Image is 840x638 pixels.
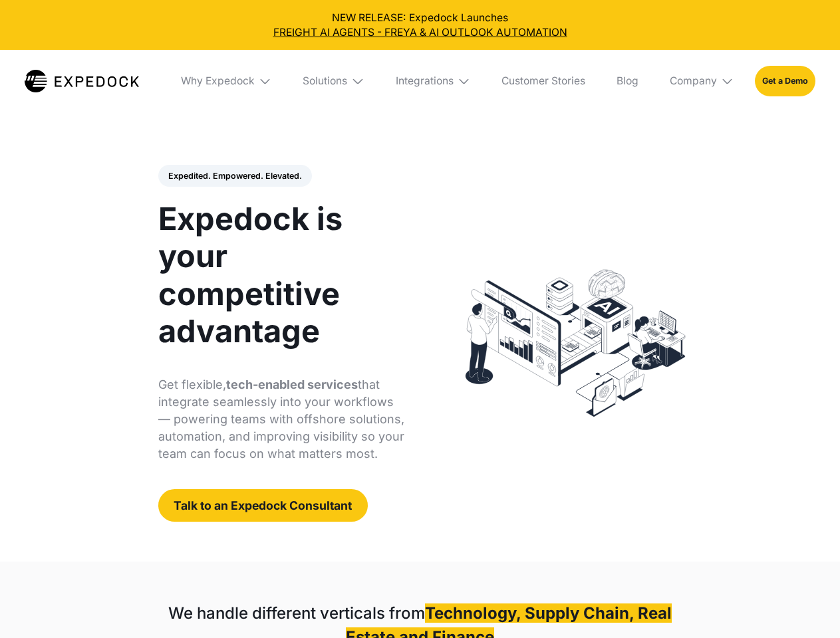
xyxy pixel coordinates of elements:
div: Company [670,74,717,88]
p: Get flexible, that integrate seamlessly into your workflows — powering teams with offshore soluti... [158,376,405,463]
a: Blog [606,50,648,112]
h1: Expedock is your competitive advantage [158,200,405,350]
div: Company [659,50,744,112]
div: Solutions [303,74,347,88]
div: Solutions [293,50,375,112]
div: Integrations [396,74,454,88]
a: Talk to an Expedock Consultant [158,489,368,522]
a: Customer Stories [491,50,595,112]
div: Why Expedock [170,50,282,112]
div: Why Expedock [181,74,255,88]
a: Get a Demo [755,66,815,96]
div: Integrations [385,50,481,112]
strong: tech-enabled services [226,377,358,391]
strong: We handle different verticals from [168,603,425,623]
div: NEW RELEASE: Expedock Launches [11,11,830,40]
a: FREIGHT AI AGENTS - FREYA & AI OUTLOOK AUTOMATION [11,25,830,40]
iframe: Chat Widget [773,574,840,638]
